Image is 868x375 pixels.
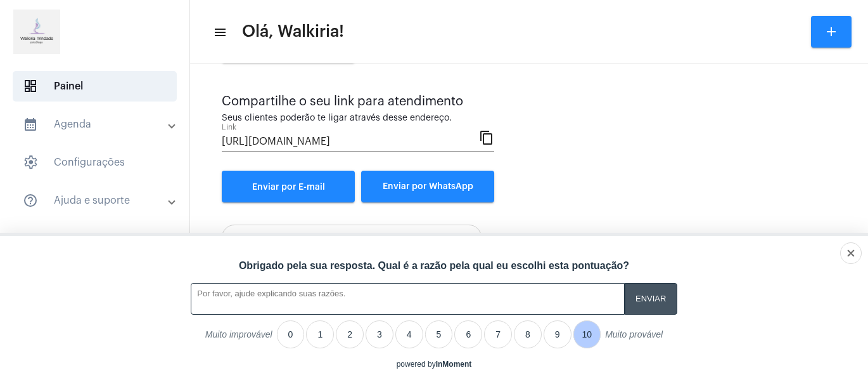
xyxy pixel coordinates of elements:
[8,109,189,140] mat-expansion-panel-header: sidenav iconAgenda
[252,183,325,192] span: Enviar por E-mail
[625,283,677,314] input: Enviar
[484,320,512,348] li: 7
[361,171,494,202] button: Enviar por WhatsApp
[436,360,472,369] a: InMoment
[824,24,839,39] mat-icon: add
[514,320,542,348] li: 8
[479,129,494,145] mat-icon: content_copy
[222,95,494,109] div: Compartilhe o seu link para atendimento
[23,193,169,208] mat-panel-title: Ajuda e suporte
[573,320,601,348] li: 10
[8,185,189,216] mat-expansion-panel-header: sidenav iconAjuda e suporte
[10,6,63,57] img: 0b0af4a0-1f9b-8860-ba6b-cca17bc6208a.jpg
[366,320,393,348] li: 3
[395,320,423,348] li: 4
[13,71,177,102] span: Painel
[336,320,364,348] li: 2
[544,320,571,348] li: 9
[13,147,177,178] span: Configurações
[454,320,482,348] li: 6
[23,117,38,132] mat-icon: sidenav icon
[13,223,177,254] span: Sair
[23,231,38,246] mat-icon: sidenav icon
[213,25,226,40] mat-icon: sidenav icon
[23,193,38,208] mat-icon: sidenav icon
[191,283,625,314] textarea: Obrigado pela sua resposta. Qual é a razão pela qual eu escolhi esta pontuação?
[242,22,344,42] span: Olá, Walkiria!
[205,329,272,348] label: Muito improvável
[383,182,473,191] span: Enviar por WhatsApp
[277,320,305,348] li: 0
[840,242,862,264] div: Close survey
[23,79,38,94] span: sidenav icon
[397,360,472,369] div: powered by inmoment
[222,114,494,123] div: Seus clientes poderão te ligar através desse endereço.
[222,171,355,202] a: Enviar por E-mail
[605,329,663,348] label: Muito provável
[306,320,334,348] li: 1
[23,117,169,132] mat-panel-title: Agenda
[23,155,38,170] span: sidenav icon
[425,320,453,348] li: 5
